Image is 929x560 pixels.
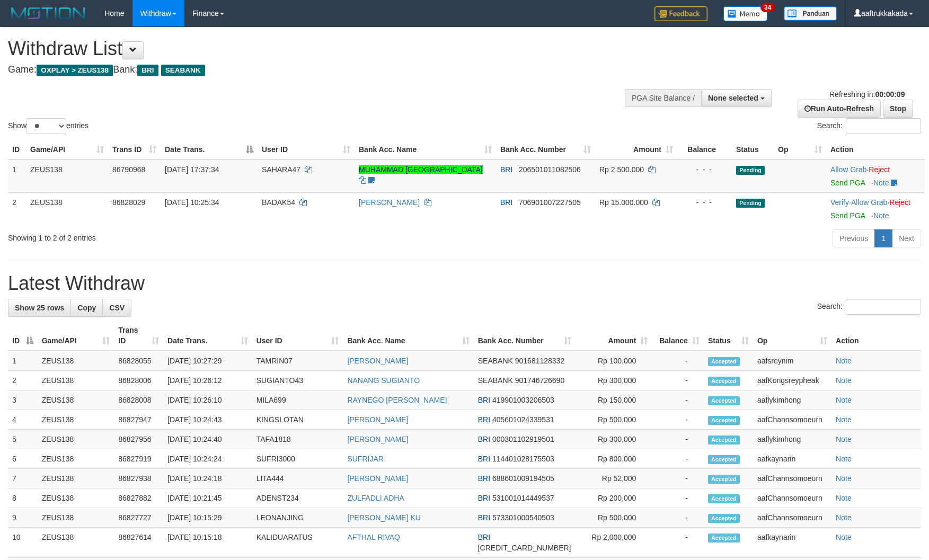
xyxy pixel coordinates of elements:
span: Accepted [708,435,740,445]
span: OXPLAY > ZEUS138 [37,65,113,76]
th: ID: activate to sort column descending [8,321,38,351]
th: Amount: activate to sort column ascending [576,321,652,351]
a: Note [836,376,852,385]
a: Note [836,455,852,463]
th: Action [831,321,921,351]
th: Op: activate to sort column ascending [753,321,831,351]
span: Rp 15.000.000 [599,198,648,207]
div: PGA Site Balance / [625,89,701,107]
th: User ID: activate to sort column ascending [252,321,343,351]
td: 86828055 [114,351,163,371]
a: RAYNEGO [PERSON_NAME] [347,396,447,404]
span: BRI [478,435,490,443]
span: 86828029 [112,198,145,207]
span: BRI [478,494,490,502]
td: aafsreynim [753,351,831,371]
td: [DATE] 10:24:24 [163,449,252,469]
td: · [826,159,925,193]
span: 86790968 [112,165,145,174]
span: Refreshing in: [829,90,905,99]
td: 2 [8,371,38,390]
span: Pending [736,166,765,175]
td: 86827947 [114,410,163,430]
span: Show 25 rows [15,304,64,312]
span: BRI [478,455,490,463]
a: Allow Grab [851,198,887,207]
td: ZEUS138 [38,469,114,488]
button: None selected [701,89,772,107]
td: [DATE] 10:15:29 [163,508,252,528]
a: Note [836,533,852,541]
a: Stop [883,100,913,118]
td: TAFA1818 [252,430,343,449]
a: Previous [833,229,875,247]
span: [DATE] 10:25:34 [165,198,219,207]
td: 86827727 [114,508,163,528]
div: - - - [682,197,728,208]
a: 1 [874,229,892,247]
th: Game/API: activate to sort column ascending [38,321,114,351]
th: Bank Acc. Number: activate to sort column ascending [474,321,576,351]
span: BRI [137,65,158,76]
td: ZEUS138 [38,449,114,469]
label: Show entries [8,118,89,134]
td: ADENST234 [252,488,343,508]
td: Rp 500,000 [576,410,652,430]
td: - [652,508,704,528]
td: [DATE] 10:26:12 [163,371,252,390]
th: Game/API: activate to sort column ascending [26,140,108,159]
td: ZEUS138 [38,351,114,371]
td: aafkaynarin [753,449,831,469]
td: Rp 800,000 [576,449,652,469]
img: Feedback.jpg [654,6,707,21]
td: [DATE] 10:24:40 [163,430,252,449]
th: Trans ID: activate to sort column ascending [108,140,161,159]
span: Accepted [708,416,740,425]
a: MUHAMMAD [GEOGRAPHIC_DATA] [359,165,483,174]
a: Send PGA [830,211,865,220]
td: Rp 150,000 [576,390,652,410]
span: Copy 114401028175503 to clipboard [492,455,554,463]
td: Rp 500,000 [576,508,652,528]
a: Note [836,357,852,365]
span: · [851,198,889,207]
span: BRI [478,396,490,404]
a: CSV [102,299,131,317]
span: Copy 419901003206503 to clipboard [492,396,554,404]
a: [PERSON_NAME] [347,415,408,424]
td: 5 [8,430,38,449]
td: 3 [8,390,38,410]
td: MILA699 [252,390,343,410]
td: 8 [8,488,38,508]
th: Bank Acc. Number: activate to sort column ascending [496,140,595,159]
td: - [652,410,704,430]
td: ZEUS138 [38,488,114,508]
td: 86827956 [114,430,163,449]
label: Search: [817,299,921,315]
td: KINGSLOTAN [252,410,343,430]
th: Amount: activate to sort column ascending [595,140,677,159]
a: [PERSON_NAME] [359,198,420,207]
td: 86828006 [114,371,163,390]
td: 86828008 [114,390,163,410]
span: Accepted [708,357,740,366]
a: Next [892,229,921,247]
span: BRI [478,513,490,522]
td: Rp 300,000 [576,430,652,449]
th: Status: activate to sort column ascending [704,321,753,351]
a: Verify [830,198,849,207]
th: User ID: activate to sort column ascending [258,140,355,159]
span: BADAK54 [262,198,295,207]
td: - [652,351,704,371]
td: aaflykimhong [753,430,831,449]
td: aafChannsomoeurn [753,488,831,508]
a: Allow Grab [830,165,866,174]
span: None selected [708,94,758,102]
span: BRI [478,415,490,424]
a: Send PGA [830,179,865,187]
th: Op: activate to sort column ascending [774,140,826,159]
span: Accepted [708,377,740,386]
span: BRI [500,165,512,174]
td: - [652,469,704,488]
a: Note [873,179,889,187]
